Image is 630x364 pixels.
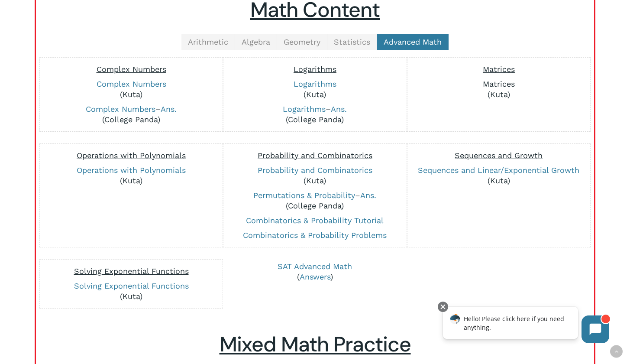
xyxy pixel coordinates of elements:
[483,65,515,74] span: Matrices
[434,300,618,352] iframe: Chatbot
[86,104,155,114] a: Complex Numbers
[384,37,442,46] span: Advanced Math
[283,104,326,114] a: Logarithms
[360,191,376,200] a: Ans.
[228,190,402,211] p: – (College Panda)
[77,166,186,175] a: Operations with Polynomials
[97,65,166,74] span: Complex Numbers
[228,104,402,125] p: – (College Panda)
[181,34,235,50] a: Arithmetic
[44,165,218,186] p: (Kuta)
[377,34,449,50] a: Advanced Math
[246,216,384,225] a: Combinatorics & Probability Tutorial
[220,331,411,358] u: Mixed Math Practice
[277,34,327,50] a: Geometry
[331,104,347,114] a: Ans.
[243,231,387,240] a: Combinatorics & Probability Problems
[44,104,218,125] p: – (College Panda)
[74,281,189,290] a: Solving Exponential Functions
[188,37,228,46] span: Arithmetic
[294,79,336,88] a: Logarithms
[412,165,586,186] p: (Kuta)
[455,151,543,160] span: Sequences and Growth
[77,151,186,160] span: Operations with Polynomials
[97,79,166,88] a: Complex Numbers
[228,79,402,100] p: (Kuta)
[284,37,320,46] span: Geometry
[300,272,330,281] a: Answers
[412,79,586,100] p: (Kuta)
[327,34,377,50] a: Statistics
[258,151,372,160] span: Probability and Combinatorics
[294,65,336,74] span: Logarithms
[161,104,177,114] a: Ans.
[483,79,515,88] a: Matrices
[278,262,352,271] a: SAT Advanced Math
[44,281,218,302] p: (Kuta)
[74,266,189,276] span: Solving Exponential Functions
[228,165,402,186] p: (Kuta)
[418,166,579,175] a: Sequences and Linear/Exponential Growth
[253,191,355,200] a: Permutations & Probability
[229,261,401,282] p: ( )
[334,37,370,46] span: Statistics
[242,37,270,46] span: Algebra
[235,34,277,50] a: Algebra
[258,166,372,175] a: Probability and Combinatorics
[44,79,218,100] p: (Kuta)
